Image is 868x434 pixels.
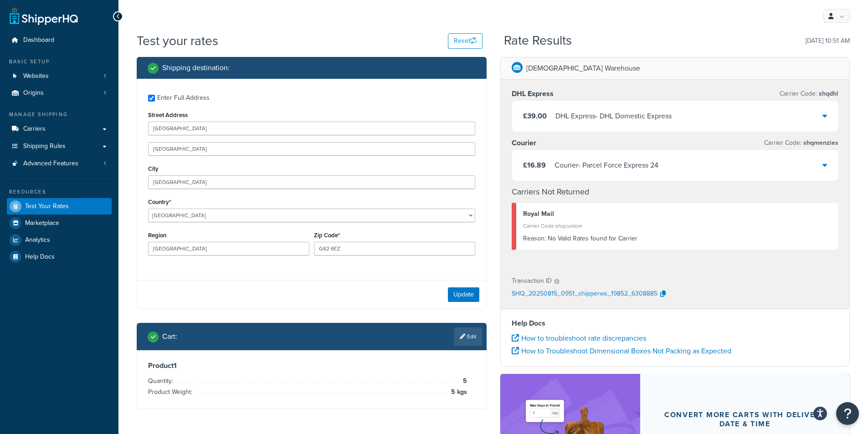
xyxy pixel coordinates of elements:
label: Zip Code* [314,232,340,239]
p: SHQ_20250815_0951_shipperws_19852_6308885 [512,287,657,301]
input: Enter Full Address [148,95,155,102]
p: Carrier Code: [780,87,838,100]
span: 5 [461,376,467,387]
h1: Test your rates [137,32,218,50]
span: Carriers [23,125,46,133]
p: Carrier Code: [764,137,838,149]
button: Open Resource Center [836,402,859,425]
span: £39.00 [523,111,547,121]
a: Websites1 [7,68,112,85]
span: Quantity: [148,376,175,386]
a: Shipping Rules [7,138,112,155]
div: Convert more carts with delivery date & time [662,410,828,429]
a: Analytics [7,232,112,248]
a: How to Troubleshoot Dimensional Boxes Not Packing as Expected [512,346,731,356]
div: Courier - Parcel Force Express 24 [555,159,658,172]
a: Advanced Features1 [7,155,112,172]
span: Reason: [523,234,546,243]
h2: Shipping destination : [162,64,230,72]
p: [DEMOGRAPHIC_DATA] Warehouse [526,62,640,75]
span: Marketplace [25,220,59,227]
li: Websites [7,68,112,85]
label: Region [148,232,166,239]
span: Shipping Rules [23,143,66,150]
div: Carrier Code: shqcustom [523,220,832,232]
p: [DATE] 10:51 AM [806,35,850,47]
a: Origins1 [7,85,112,102]
span: 1 [104,72,106,80]
li: Origins [7,85,112,102]
span: Analytics [25,236,50,244]
a: Help Docs [7,249,112,265]
span: 1 [104,89,106,97]
div: Basic Setup [7,58,112,66]
label: Country* [148,199,171,205]
div: No Valid Rates found for Carrier [523,232,832,245]
label: Street Address [148,112,188,118]
div: Enter Full Address [157,92,210,104]
div: Resources [7,188,112,196]
h4: Carriers Not Returned [512,186,839,198]
a: Dashboard [7,32,112,49]
a: Carriers [7,121,112,138]
a: Marketplace [7,215,112,231]
span: Test Your Rates [25,203,69,210]
label: City [148,165,159,172]
h2: Rate Results [504,34,572,48]
span: Websites [23,72,49,80]
a: Edit [454,327,482,346]
button: Reset [448,33,483,49]
div: DHL Express - DHL Domestic Express [555,110,672,123]
button: Update [448,287,479,302]
input: Apt., Suite, etc. [148,142,475,156]
li: Advanced Features [7,155,112,172]
span: Dashboard [23,36,54,44]
span: Product Weight: [148,387,195,397]
span: shqmenzies [801,138,838,148]
a: How to troubleshoot rate discrepancies [512,333,646,343]
div: Manage Shipping [7,111,112,118]
h3: Product 1 [148,361,475,370]
span: shqdhl [817,89,838,98]
div: Royal Mail [523,208,832,220]
h4: Help Docs [512,318,839,329]
span: Advanced Features [23,160,78,168]
span: £16.89 [523,160,546,170]
p: Transaction ID [512,275,552,287]
h3: Courier [512,138,536,148]
span: Help Docs [25,253,55,261]
h3: DHL Express [512,89,554,98]
span: Origins [23,89,44,97]
span: 1 [104,160,106,168]
a: Test Your Rates [7,198,112,214]
h2: Cart : [162,332,177,341]
span: 5 kgs [449,387,467,398]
